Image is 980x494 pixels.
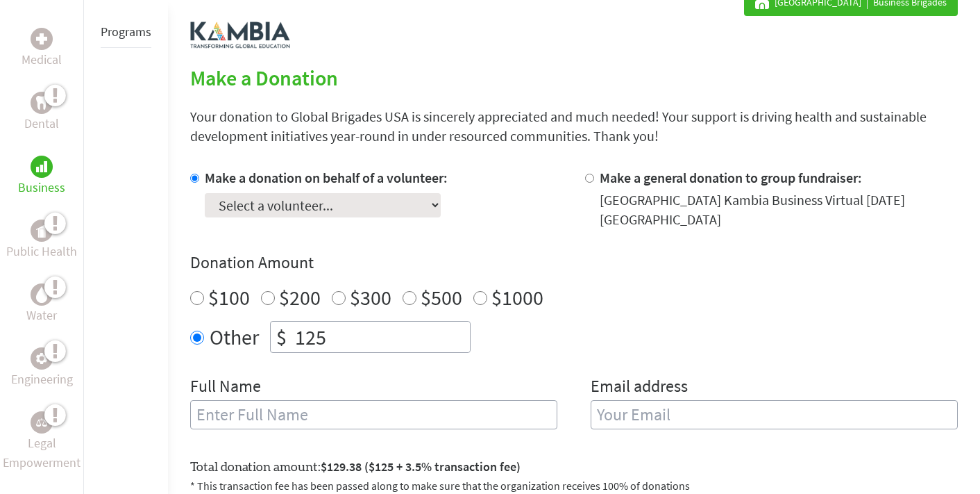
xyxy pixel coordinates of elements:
[190,107,958,146] p: Your donation to Global Brigades USA is sincerely appreciated and much needed! Your support is dr...
[18,178,65,197] p: Business
[3,411,81,472] a: Legal EmpowermentLegal Empowerment
[11,347,73,389] a: EngineeringEngineering
[491,284,543,311] label: $1000
[36,353,47,364] img: Engineering
[101,24,151,40] a: Programs
[31,156,53,178] div: Business
[190,457,521,477] label: Total donation amount:
[205,169,448,186] label: Make a donation on behalf of a volunteer:
[22,50,62,69] p: Medical
[31,92,53,114] div: Dental
[190,65,958,90] h2: Make a Donation
[292,322,470,352] input: Enter Amount
[26,283,57,325] a: WaterWater
[591,375,688,400] label: Email address
[600,190,958,229] div: [GEOGRAPHIC_DATA] Kambia Business Virtual [DATE] [GEOGRAPHIC_DATA]
[190,400,557,429] input: Enter Full Name
[22,28,62,69] a: MedicalMedical
[421,284,462,311] label: $500
[31,283,53,306] div: Water
[101,17,151,48] li: Programs
[6,242,77,261] p: Public Health
[26,306,57,325] p: Water
[3,434,81,472] p: Legal Empowerment
[36,96,47,109] img: Dental
[11,370,73,389] p: Engineering
[31,411,53,434] div: Legal Empowerment
[36,224,47,238] img: Public Health
[31,220,53,242] div: Public Health
[350,284,391,311] label: $300
[24,114,59,133] p: Dental
[6,220,77,261] a: Public HealthPublic Health
[600,169,862,186] label: Make a general donation to group fundraiser:
[190,375,261,400] label: Full Name
[190,477,958,494] p: * This transaction fee has been passed along to make sure that the organization receives 100% of ...
[36,33,47,44] img: Medical
[321,459,521,475] span: $129.38 ($125 + 3.5% transaction fee)
[279,284,321,311] label: $200
[18,156,65,197] a: BusinessBusiness
[31,347,53,370] div: Engineering
[208,284,250,311] label: $100
[271,322,292,352] div: $
[190,22,290,49] img: logo-kambia.png
[591,400,958,429] input: Your Email
[210,321,259,353] label: Other
[36,161,47,172] img: Business
[36,418,47,427] img: Legal Empowerment
[36,286,47,302] img: Water
[24,92,59,133] a: DentalDental
[190,252,958,274] h4: Donation Amount
[31,28,53,50] div: Medical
